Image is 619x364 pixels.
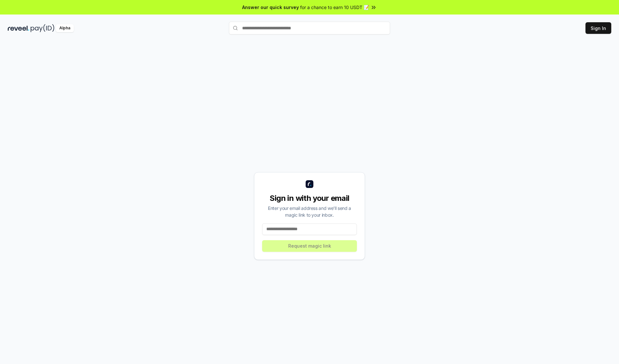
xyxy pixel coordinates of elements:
img: reveel_dark [8,24,29,32]
div: Sign in with your email [262,193,357,203]
span: for a chance to earn 10 USDT 📝 [300,4,369,11]
img: pay_id [31,24,54,32]
div: Enter your email address and we’ll send a magic link to your inbox. [262,205,357,218]
img: logo_small [306,180,313,188]
span: Answer our quick survey [242,4,299,11]
div: Alpha [56,24,74,32]
button: Sign In [585,22,611,34]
